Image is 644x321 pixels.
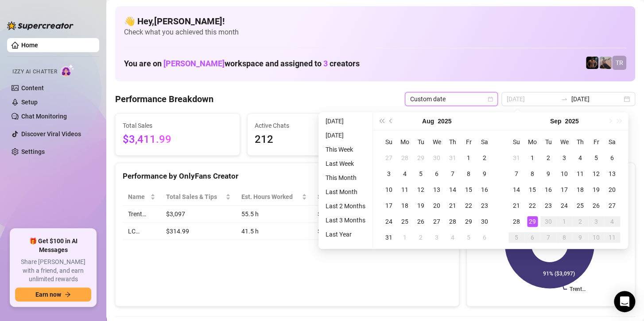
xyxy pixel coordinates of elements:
td: $314.99 [161,223,236,240]
td: 2025-09-04 [445,229,461,245]
td: 2025-09-02 [413,229,429,245]
td: 2025-10-06 [524,229,540,245]
a: Home [21,42,38,49]
td: 2025-09-20 [604,182,620,198]
div: 4 [400,168,410,179]
td: 2025-09-07 [508,166,524,182]
div: 28 [400,153,410,163]
td: 2025-08-13 [429,182,445,198]
text: Trent… [570,286,586,292]
div: 5 [591,153,601,163]
img: LC [599,57,612,69]
div: 18 [400,200,410,211]
div: 9 [575,232,586,243]
th: Sales / Hour [312,188,370,206]
td: 41.5 h [236,223,312,240]
td: $3,097 [161,206,236,223]
div: 24 [384,216,394,227]
span: Izzy AI Chatter [12,68,57,76]
td: 2025-09-02 [540,150,556,166]
td: 2025-09-08 [524,166,540,182]
a: Discover Viral Videos [21,130,81,138]
div: 19 [591,184,601,195]
div: 25 [400,216,410,227]
td: 2025-08-14 [445,182,461,198]
th: Fr [461,134,477,150]
button: Previous month (PageUp) [386,112,396,130]
td: 2025-07-28 [397,150,413,166]
div: 17 [384,200,394,211]
div: 6 [607,153,617,163]
div: 19 [415,200,426,211]
div: 10 [559,168,570,179]
td: 2025-08-09 [477,166,493,182]
div: 6 [527,232,538,243]
div: 3 [384,168,394,179]
td: 2025-09-17 [556,182,572,198]
td: 2025-09-05 [461,229,477,245]
div: 4 [447,232,458,243]
td: 2025-10-02 [572,214,588,229]
div: 2 [543,153,554,163]
span: 🎁 Get $100 in AI Messages [15,237,91,254]
span: to [561,96,568,103]
div: 31 [511,153,522,163]
th: We [556,134,572,150]
td: 2025-09-05 [588,150,604,166]
td: 2025-09-03 [556,150,572,166]
div: 27 [431,216,442,227]
div: 11 [575,168,586,179]
td: 2025-08-24 [381,214,397,229]
td: 2025-08-26 [413,214,429,229]
img: AI Chatter [61,64,74,77]
th: Name [123,188,161,206]
span: Custom date [410,92,493,106]
div: 27 [384,153,394,163]
td: 2025-08-18 [397,198,413,214]
span: 3 [323,59,328,68]
th: Tu [540,134,556,150]
div: 20 [607,184,617,195]
div: 9 [479,168,490,179]
li: This Month [322,172,369,183]
div: 3 [591,216,601,227]
td: $55.8 [312,206,370,223]
td: 2025-08-07 [445,166,461,182]
div: 11 [607,232,617,243]
input: End date [571,94,622,104]
img: Trent [586,57,598,69]
td: 55.5 h [236,206,312,223]
div: 3 [431,232,442,243]
td: 2025-09-03 [429,229,445,245]
div: 8 [527,168,538,179]
div: 5 [511,232,522,243]
li: [DATE] [322,116,369,126]
td: 2025-07-30 [429,150,445,166]
td: 2025-09-13 [604,166,620,182]
td: 2025-09-24 [556,198,572,214]
li: Last 2 Months [322,201,369,211]
span: TR [616,58,623,68]
td: 2025-08-31 [381,229,397,245]
span: [PERSON_NAME] [163,59,225,68]
div: 7 [511,168,522,179]
td: 2025-09-16 [540,182,556,198]
div: 13 [431,184,442,195]
div: 6 [431,168,442,179]
img: logo-BBDzfeDw.svg [7,21,74,30]
div: 17 [559,184,570,195]
td: 2025-08-22 [461,198,477,214]
td: 2025-08-20 [429,198,445,214]
td: 2025-08-29 [461,214,477,229]
td: 2025-09-29 [524,214,540,229]
th: We [429,134,445,150]
div: 23 [479,200,490,211]
span: calendar [488,96,493,102]
button: Earn nowarrow-right [15,287,91,302]
td: 2025-08-23 [477,198,493,214]
th: Sa [604,134,620,150]
div: 28 [511,216,522,227]
div: 2 [479,153,490,163]
div: 24 [559,200,570,211]
div: 10 [384,184,394,195]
